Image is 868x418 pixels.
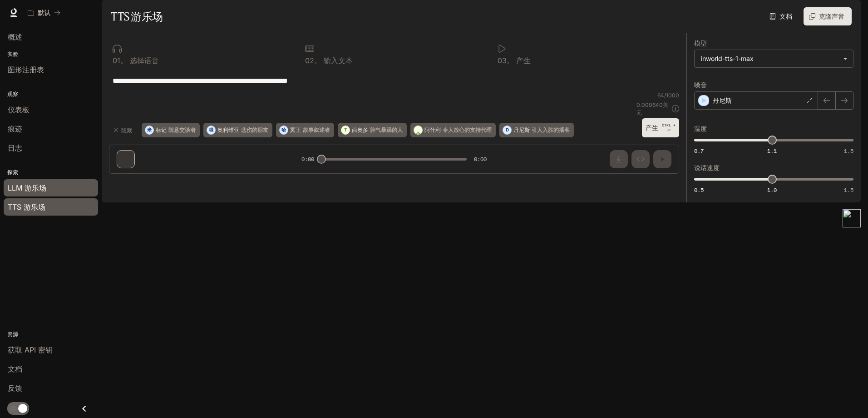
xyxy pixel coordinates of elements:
[209,127,213,132] font: 哦
[695,50,853,67] div: inworld-tts-1-max
[694,186,704,194] font: 0.5
[507,56,514,65] font: 。
[113,56,117,65] font: 0
[499,123,574,137] button: D丹尼斯引人入胜的播客
[120,56,128,65] font: 。
[121,127,132,134] font: 隐藏
[657,92,679,99] font: 64/1000
[281,127,286,132] font: 哈
[767,186,777,194] font: 1.0
[636,101,663,108] font: 0.000640
[24,4,64,22] button: 所有工作区
[276,123,334,137] button: 哈冥王故事叙述者
[713,96,732,104] font: 丹尼斯
[694,125,707,132] font: 温度
[506,127,509,132] font: D
[516,56,531,65] font: 产生
[694,164,720,171] font: 说话速度
[694,147,704,155] font: 0.7
[694,39,707,47] font: 模型
[142,123,200,137] button: 米标记随意交谈者
[147,127,152,132] font: 米
[410,123,496,137] button: 一个阿什利令人放心的支持代理
[217,126,239,133] font: 奥利维亚
[513,126,530,133] font: 丹尼斯
[767,147,777,155] font: 1.1
[130,56,159,65] font: 选择语音
[290,126,301,133] font: 冥王
[305,56,310,65] font: 0
[701,55,754,62] font: inworld-tts-1-max
[156,126,167,133] font: 标记
[667,128,671,132] font: ⏎
[168,126,196,133] font: 随意交谈者
[532,126,570,133] font: 引人入胜的播客
[844,186,853,194] font: 1.5
[844,147,853,155] font: 1.5
[804,7,852,25] button: 克隆声音
[338,123,407,137] button: T西奥多脾气暴躁的人
[203,123,272,137] button: 哦奥利维亚悲伤的朋友
[646,124,658,131] font: 产生
[324,56,353,65] font: 输入文本
[662,123,676,127] font: CTRL +
[498,56,502,65] font: 0
[443,126,492,133] font: 令人放心的支持代理
[694,81,707,89] font: 嗓音
[241,126,268,133] font: 悲伤的朋友
[642,118,679,137] button: 产生CTRL +⏎
[303,126,330,133] font: 故事叙述者
[779,12,792,20] font: 文档
[502,56,507,65] font: 3
[767,7,796,25] a: 文档
[38,9,50,16] font: 默认
[424,126,441,133] font: 阿什利
[344,127,347,132] font: T
[117,56,120,65] font: 1
[109,123,138,137] button: 隐藏
[819,12,844,20] font: 克隆声音
[370,126,403,133] font: 脾气暴躁的人
[310,56,314,65] font: 2
[352,126,368,133] font: 西奥多
[111,10,163,23] font: TTS 游乐场
[314,56,321,65] font: 。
